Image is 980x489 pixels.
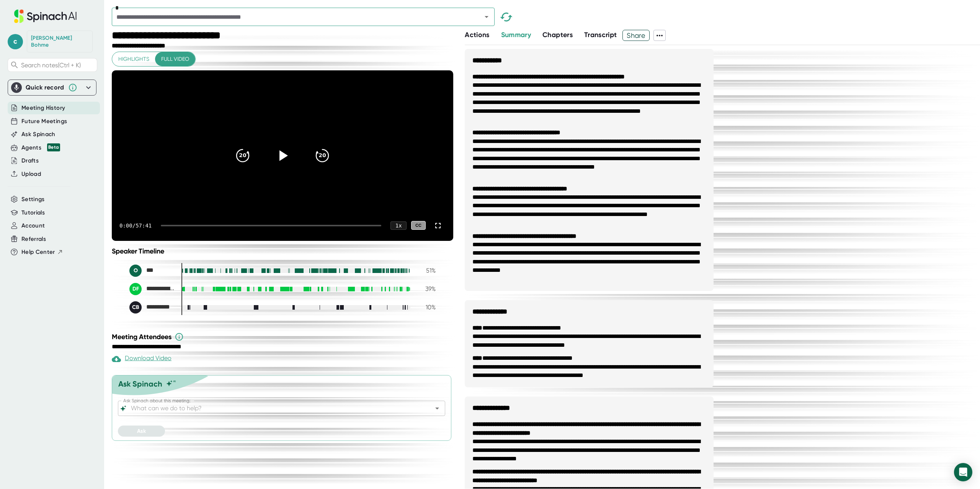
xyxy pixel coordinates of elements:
button: Full video [155,52,195,66]
span: Highlights [118,54,149,64]
button: Referrals [21,235,46,244]
div: Meeting Attendees [112,332,455,341]
span: Share [623,29,649,42]
span: Full video [161,54,189,64]
button: Share [622,30,650,41]
span: Help Center [21,248,55,257]
button: Chapters [542,30,573,40]
div: 51 % [416,267,436,274]
div: Speaker Timeline [112,247,453,255]
div: Devan Fischer [129,283,175,295]
div: Quick record [26,84,64,91]
button: Tutorials [21,208,45,217]
span: Ask [137,428,146,434]
button: Ask Spinach [21,130,56,139]
button: Highlights [112,52,155,66]
div: O [129,265,142,277]
div: 10 % [416,304,436,311]
span: Transcript [584,31,617,39]
span: Chapters [542,31,573,39]
div: 1 x [390,221,407,230]
button: Upload [21,170,41,179]
button: Summary [501,30,531,40]
span: Search notes (Ctrl + K) [21,62,81,69]
button: Help Center [21,248,63,257]
button: Agents Beta [21,143,60,152]
button: Account [21,221,45,230]
span: c [8,34,23,49]
div: 0:00 / 57:41 [119,223,152,229]
span: Summary [501,31,531,39]
span: Actions [465,31,489,39]
div: 39 % [416,285,436,292]
div: Beta [47,143,60,151]
div: DF [129,283,142,295]
input: What can we do to help? [129,403,420,414]
div: CC [411,221,426,230]
div: CB [129,301,142,314]
button: Drafts [21,156,39,165]
button: Open [481,11,492,22]
button: Open [432,403,443,414]
button: Ask [118,426,165,437]
div: Agents [21,143,60,152]
div: Oss [129,265,175,277]
div: Carl Bohme [129,301,175,314]
button: Meeting History [21,104,65,112]
button: Transcript [584,30,617,40]
div: Open Intercom Messenger [954,463,972,481]
div: Download Video [112,354,171,364]
button: Actions [465,30,489,40]
div: Ask Spinach [118,379,162,388]
div: Quick record [11,80,93,95]
button: Settings [21,195,45,204]
div: Carl Bohme [31,35,88,48]
button: Future Meetings [21,117,67,126]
